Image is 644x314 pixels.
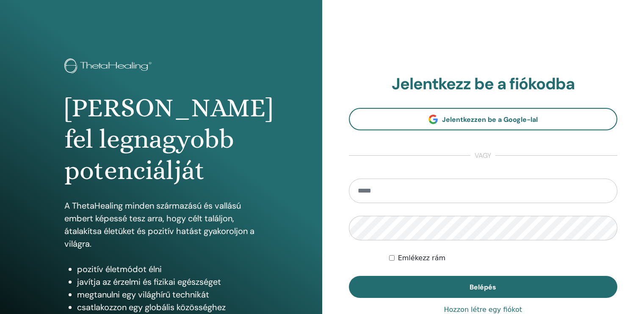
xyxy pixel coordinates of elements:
[64,199,258,250] p: A ThetaHealing minden származású és vallású embert képessé tesz arra, hogy célt találjon, átalakí...
[349,108,618,130] a: Jelentkezzen be a Google-lal
[64,92,258,187] h1: [PERSON_NAME] fel legnagyobb potenciálját
[77,275,258,288] li: javítja az érzelmi és fizikai egészséget
[77,288,258,301] li: megtanulni egy világhírű technikát
[470,151,495,161] span: vagy
[398,253,445,263] label: Emlékezz rám
[470,283,496,292] span: Belépés
[77,263,258,275] li: pozitív életmódot élni
[349,276,618,298] button: Belépés
[349,74,618,94] h2: Jelentkezz be a fiókodba
[442,115,538,124] span: Jelentkezzen be a Google-lal
[389,253,617,263] div: Keep me authenticated indefinitely or until I manually logout
[77,301,258,314] li: csatlakozzon egy globális közösséghez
